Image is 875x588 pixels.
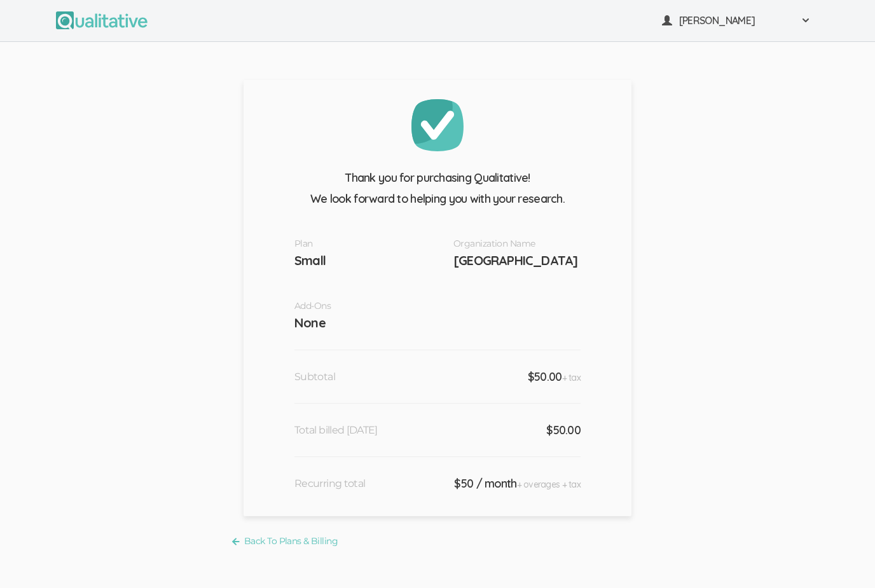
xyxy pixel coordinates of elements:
h4: $50.00 [528,369,581,384]
h5: Recurring total [294,477,365,489]
span: + overages + tax [517,479,581,490]
h6: Plan [294,238,453,249]
h4: $50.00 [546,423,581,437]
button: [PERSON_NAME] [654,6,819,35]
h4: None [294,315,581,331]
h6: Organization Name [453,238,581,249]
h4: $50 / month [454,476,581,491]
img: Qualitative [56,11,148,29]
span: + tax [562,372,581,383]
h5: Subtotal [294,371,335,383]
h4: [GEOGRAPHIC_DATA] [453,252,581,268]
a: Back To Plans & Billing [231,533,338,550]
h5: Total billed [DATE] [294,424,378,436]
h6: Add-Ons [294,300,581,311]
iframe: Chat Widget [811,527,875,588]
span: [PERSON_NAME] [679,13,794,28]
h4: We look forward to helping you with your research. [294,191,581,206]
h4: Small [294,252,453,268]
h4: Thank you for purchasing Qualitative! [294,170,581,185]
img: successCheckmark.svg [411,99,464,151]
